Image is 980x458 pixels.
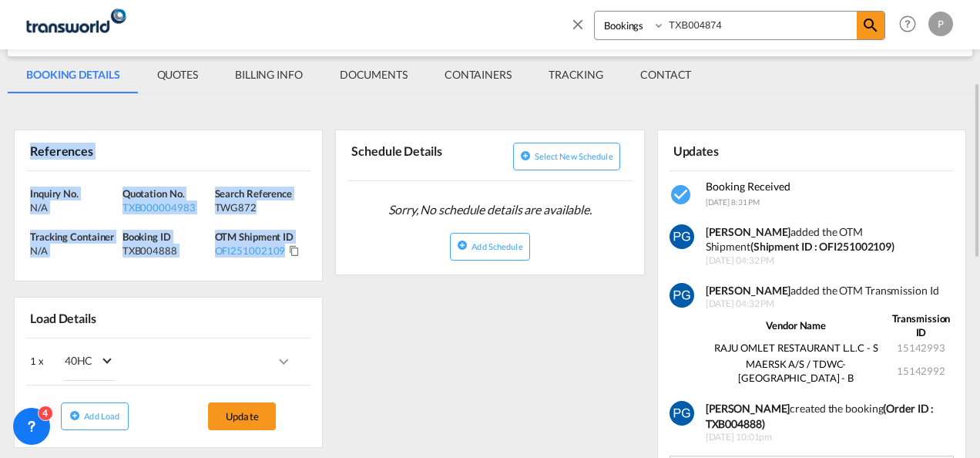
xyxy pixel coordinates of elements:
[706,401,955,431] div: created the booking
[30,187,79,200] span: Inquiry No.
[26,304,102,331] div: Load Details
[215,187,292,200] span: Search Reference
[706,283,955,298] div: added the OTM Transmission Id
[706,225,791,238] strong: [PERSON_NAME]
[928,12,953,36] div: P
[894,11,921,37] span: Help
[894,11,928,39] div: Help
[706,224,955,254] div: added the OTM Shipment
[450,233,529,261] button: icon-plus-circleAdd Schedule
[23,7,127,42] img: f753ae806dec11f0841701cdfdf085c0.png
[887,356,955,386] td: 15142992
[706,402,935,430] b: (Order ID : TXB004888)
[69,410,80,421] md-icon: icon-plus-circle
[215,200,304,214] div: TWG872
[706,180,790,193] span: Booking Received
[15,15,267,32] body: Editor, editor8
[139,56,216,93] md-tab-item: QUOTES
[208,402,276,430] button: Update
[750,240,894,253] strong: (Shipment ID : OFI251002109)
[347,136,487,174] div: Schedule Details
[26,136,166,163] div: References
[670,183,694,207] md-icon: icon-checkbox-marked-circle
[520,150,531,161] md-icon: icon-plus-circle
[670,283,694,308] img: vm11kgAAAAZJREFUAwCWHwimzl+9jgAAAABJRU5ErkJggg==
[30,342,169,381] div: 1 x
[8,56,710,93] md-pagination-wrapper: Use the left and right arrow keys to navigate between tabs
[123,187,185,200] span: Quotation No.
[426,56,530,93] md-tab-item: CONTAINERS
[84,411,119,421] span: Add Load
[535,151,613,161] span: Select new schedule
[472,241,522,251] span: Add Schedule
[61,402,129,430] button: icon-plus-circleAdd Load
[457,240,468,251] md-icon: icon-plus-circle
[706,356,887,386] td: MAERSK A/S / TDWC-[GEOGRAPHIC_DATA] - B
[274,352,293,371] md-icon: icons/ic_keyboard_arrow_right_black_24px.svg
[706,431,955,444] span: [DATE] 10:01pm
[665,12,857,39] input: Enter Booking ID, Reference ID, Order ID
[569,11,594,48] span: icon-close
[530,56,622,93] md-tab-item: TRACKING
[30,231,114,243] span: Tracking Container
[766,319,826,332] strong: Vendor Name
[123,200,211,214] div: TXB000004983
[289,245,300,256] md-icon: Click to Copy
[44,343,127,381] md-select: Choose
[215,244,286,258] div: OFI251002109
[321,56,426,93] md-tab-item: DOCUMENTS
[30,244,119,258] div: N/A
[857,12,884,39] span: icon-magnify
[569,15,586,32] md-icon: icon-close
[706,402,790,415] b: [PERSON_NAME]
[622,56,710,93] md-tab-item: CONTACT
[887,340,955,355] td: 15142993
[861,16,880,35] md-icon: icon-magnify
[706,197,760,207] span: [DATE] 8:31 PM
[670,224,694,249] img: vm11kgAAAAZJREFUAwCWHwimzl+9jgAAAABJRU5ErkJggg==
[892,312,951,338] strong: Transmission ID
[670,401,694,426] img: vm11kgAAAAZJREFUAwCWHwimzl+9jgAAAABJRU5ErkJggg==
[706,298,955,311] span: [DATE] 04:32 PM
[706,284,791,297] strong: [PERSON_NAME]
[123,244,211,258] div: TXB004888
[123,231,171,243] span: Booking ID
[382,195,598,224] span: Sorry, No schedule details are available.
[706,254,955,268] span: [DATE] 04:32 PM
[670,136,809,163] div: Updates
[216,56,321,93] md-tab-item: BILLING INFO
[8,56,139,93] md-tab-item: BOOKING DETAILS
[30,200,119,214] div: N/A
[513,143,620,170] button: icon-plus-circleSelect new schedule
[706,340,887,355] td: RAJU OMLET RESTAURANT L.L.C - S
[215,231,294,243] span: OTM Shipment ID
